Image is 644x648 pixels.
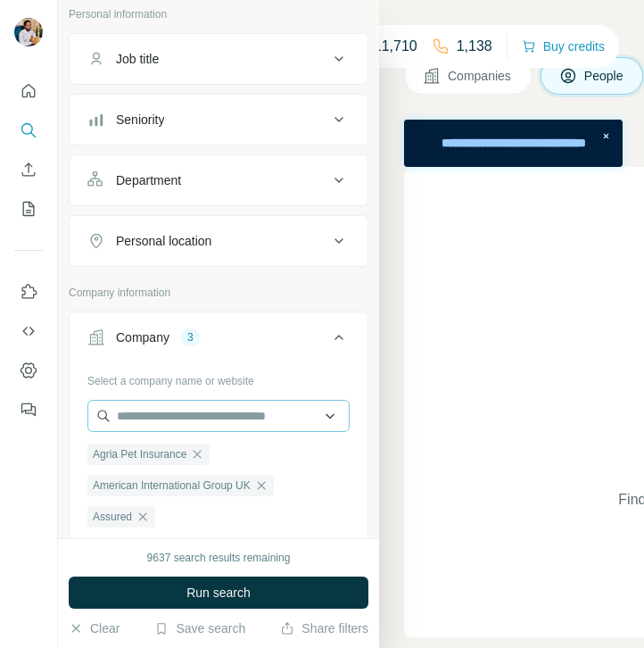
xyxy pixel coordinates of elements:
[116,171,181,189] div: Department
[70,37,367,80] button: Job title
[404,21,623,46] h4: Search
[116,111,164,129] div: Seniority
[116,50,159,68] div: Job title
[14,276,43,308] button: Use Surfe on LinkedIn
[93,446,186,462] span: Agria Pet Insurance
[404,120,623,167] iframe: Banner
[457,36,492,57] p: 1,138
[180,329,201,345] div: 3
[14,154,43,186] button: Enrich CSV
[70,316,367,366] button: Company3
[154,619,245,637] button: Save search
[87,366,350,389] div: Select a company name or website
[448,67,513,85] span: Companies
[14,315,43,347] button: Use Surfe API
[93,509,132,525] span: Assured
[69,619,120,637] button: Clear
[69,577,368,609] button: Run search
[280,619,368,637] button: Share filters
[374,36,417,57] p: 11,710
[116,328,169,346] div: Company
[14,75,43,107] button: Quick start
[14,394,43,426] button: Feedback
[70,220,367,262] button: Personal location
[14,114,43,146] button: Search
[147,550,291,566] div: 9637 search results remaining
[186,584,251,602] span: Run search
[14,193,43,225] button: My lists
[70,159,367,202] button: Department
[584,67,625,85] span: People
[116,232,211,250] div: Personal location
[69,285,368,301] p: Company information
[70,98,367,141] button: Seniority
[14,18,43,46] img: Avatar
[69,6,368,22] p: Personal information
[14,354,43,386] button: Dashboard
[93,478,251,494] span: American International Group UK
[522,34,605,59] button: Buy credits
